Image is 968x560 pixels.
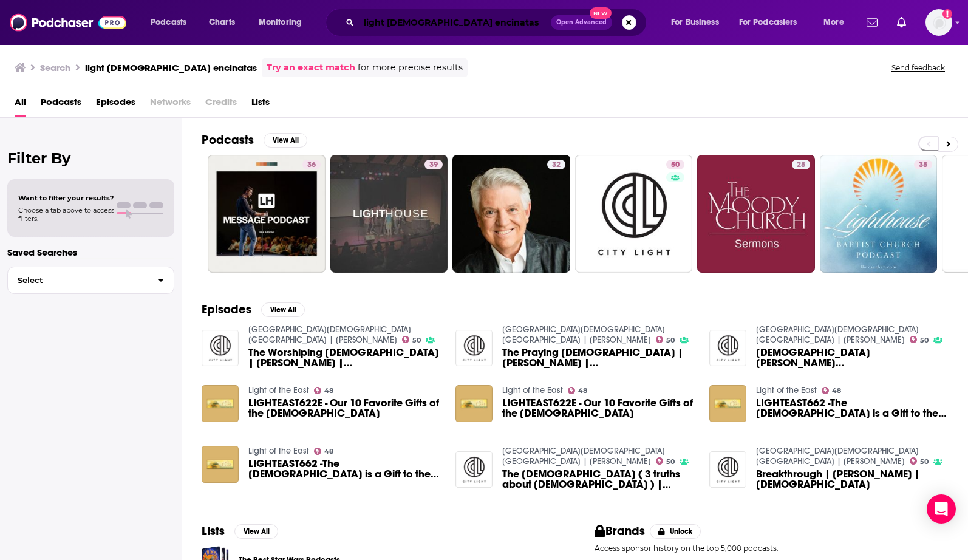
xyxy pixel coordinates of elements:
a: 32 [547,160,565,169]
a: 48 [822,387,842,394]
img: User Profile [925,9,952,36]
img: LIGHTEAST622E - Our 10 Favorite Gifts of the Eastern Churches [202,385,239,422]
a: 28 [697,155,815,273]
a: Light of the East [756,385,817,395]
a: LIGHTEAST622E - Our 10 Favorite Gifts of the Eastern Churches [455,385,493,422]
a: Show notifications dropdown [862,12,882,33]
a: LIGHTEAST622E - Our 10 Favorite Gifts of the Eastern Churches [502,398,695,418]
span: Lists [251,92,270,117]
span: 50 [666,459,675,465]
a: ListsView All [202,524,278,539]
span: 28 [797,159,805,171]
a: The Growing Church Jabin Chavez City Light Church [756,347,949,368]
span: for more precise results [358,61,463,75]
span: The Praying [DEMOGRAPHIC_DATA] | [PERSON_NAME] | [DEMOGRAPHIC_DATA] [502,347,695,368]
h3: Search [40,62,70,73]
a: LIGHTEAST662 -The Latin rite Church is a Gift to the Eastern Churches [709,385,746,422]
span: 32 [552,159,561,171]
span: New [590,7,612,19]
span: 50 [412,338,421,343]
a: 50 [910,457,929,465]
img: Breakthrough | Jabin Chavez | City Light Church [709,451,746,488]
span: 36 [307,159,316,171]
button: View All [261,302,305,317]
h2: Podcasts [202,132,254,148]
a: 50 [402,336,421,343]
a: 39 [424,160,443,169]
a: 32 [452,155,570,273]
a: LIGHTEAST662 -The Latin rite Church is a Gift to the Eastern Churches [202,446,239,483]
button: Show profile menu [925,9,952,36]
a: 48 [568,387,588,394]
a: Try an exact match [267,61,355,75]
a: 50 [575,155,693,273]
img: Podchaser - Follow, Share and Rate Podcasts [10,11,126,34]
img: The Praying Church | Jabin Chavez | City Light Church [455,330,493,367]
span: 50 [920,459,929,465]
a: The Gathered Church ( 3 truths about God ) | Jabin Chavez | City Light Church [455,451,493,488]
a: Light of the East [502,385,563,395]
a: Episodes [96,92,135,117]
span: All [15,92,26,117]
button: open menu [250,13,318,32]
span: More [823,14,844,31]
img: The Growing Church Jabin Chavez City Light Church [709,330,746,367]
span: Choose a tab above to access filters. [18,206,114,223]
span: For Business [671,14,719,31]
button: open menu [815,13,859,32]
p: Access sponsor history on the top 5,000 podcasts. [595,544,949,553]
span: Credits [205,92,237,117]
a: 39 [330,155,448,273]
a: 36 [302,160,321,169]
h2: Lists [202,524,225,539]
button: Open AdvancedNew [551,15,612,30]
a: LIGHTEAST662 -The Latin rite Church is a Gift to the Eastern Churches [756,398,949,418]
span: Networks [150,92,191,117]
div: Search podcasts, credits, & more... [337,9,658,36]
a: 28 [792,160,810,169]
button: Select [7,267,174,294]
p: Saved Searches [7,247,174,258]
a: The Praying Church | Jabin Chavez | City Light Church [502,347,695,368]
span: 39 [429,159,438,171]
span: Open Advanced [556,19,607,26]
a: 36 [208,155,326,273]
a: 38 [820,155,938,273]
span: 50 [671,159,680,171]
span: The [DEMOGRAPHIC_DATA] ( 3 truths about [DEMOGRAPHIC_DATA] ) | [PERSON_NAME] | [DEMOGRAPHIC_DATA] [502,469,695,490]
span: Breakthrough | [PERSON_NAME] | [DEMOGRAPHIC_DATA] [756,469,949,490]
button: open menu [663,13,734,32]
h2: Filter By [7,149,174,167]
a: 48 [314,448,334,455]
a: 50 [666,160,684,169]
span: Want to filter your results? [18,194,114,202]
a: 50 [656,336,675,343]
h3: light [DEMOGRAPHIC_DATA] encinatas [85,62,257,73]
button: open menu [142,13,202,32]
img: The Worshiping Church | Jabin Chavez | City Light Church [202,330,239,367]
button: View All [234,524,278,539]
a: EpisodesView All [202,302,305,317]
a: City Light Church Las Vegas | Jabin Chavez [756,324,919,345]
a: City Light Church Las Vegas | Jabin Chavez [756,446,919,466]
span: Monitoring [259,14,302,31]
svg: Add a profile image [942,9,952,19]
span: Charts [209,14,235,31]
a: Charts [201,13,242,32]
a: Podcasts [41,92,81,117]
span: LIGHTEAST662 -The [DEMOGRAPHIC_DATA] is a Gift to the [DEMOGRAPHIC_DATA] [756,398,949,418]
span: LIGHTEAST662 -The [DEMOGRAPHIC_DATA] is a Gift to the [DEMOGRAPHIC_DATA] [248,459,441,479]
a: The Worshiping Church | Jabin Chavez | City Light Church [248,347,441,368]
a: Show notifications dropdown [892,12,911,33]
button: View All [264,133,307,148]
span: Select [8,276,148,284]
span: 50 [666,338,675,343]
a: 50 [910,336,929,343]
a: PodcastsView All [202,132,307,148]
